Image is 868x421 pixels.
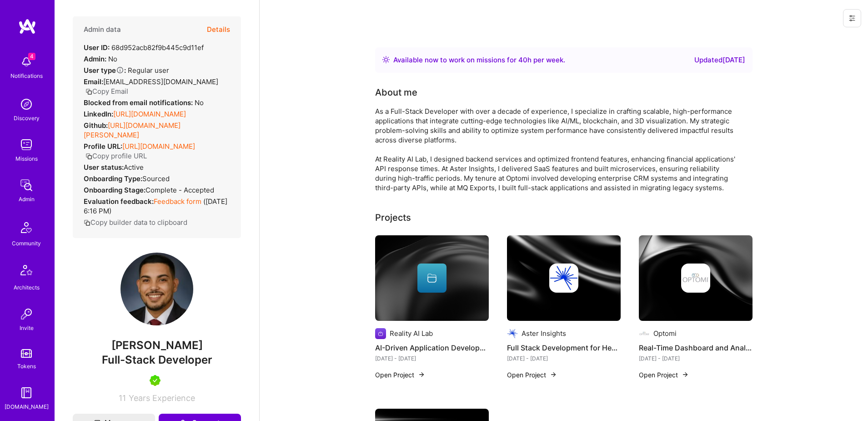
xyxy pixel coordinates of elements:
[507,235,621,321] img: cover
[375,86,417,99] div: About me
[119,393,126,403] span: 11
[17,53,35,71] img: bell
[84,121,181,139] a: [URL][DOMAIN_NAME][PERSON_NAME]
[682,371,689,378] img: arrow-right
[5,402,49,411] div: [DOMAIN_NAME]
[84,43,204,52] div: 68d952acb82f9b445c9d11ef
[102,353,212,366] span: Full-Stack Developer
[84,218,187,227] button: Copy builder data to clipboard
[85,151,147,161] button: Copy profile URL
[507,370,557,380] button: Open Project
[84,197,154,206] strong: Evaluation feedback:
[116,66,124,74] i: Help
[375,342,489,354] h4: AI-Driven Application Development
[375,354,489,363] div: [DATE] - [DATE]
[84,43,110,52] strong: User ID:
[84,197,230,216] div: ( [DATE] 6:16 PM )
[15,217,37,238] img: Community
[382,56,390,63] img: Availability
[19,194,35,204] div: Admin
[17,176,35,194] img: admin teamwork
[113,110,186,118] a: [URL][DOMAIN_NAME]
[84,98,195,107] strong: Blocked from email notifications:
[15,154,38,163] div: Missions
[550,371,557,378] img: arrow-right
[84,66,169,75] div: Regular user
[84,219,90,226] i: icon Copy
[146,186,214,194] span: Complete - Accepted
[375,211,411,224] div: Projects
[375,107,739,193] div: As a Full-Stack Developer with over a decade of experience, I specialize in crafting scalable, hi...
[681,264,710,293] img: Company logo
[207,16,230,43] button: Details
[28,53,35,60] span: 4
[142,174,170,183] span: sourced
[84,55,106,63] strong: Admin:
[85,153,92,160] i: icon Copy
[84,25,121,34] h4: Admin data
[84,66,126,75] strong: User type :
[639,235,753,321] img: cover
[122,142,195,151] a: [URL][DOMAIN_NAME]
[522,329,566,338] div: Aster Insights
[14,283,40,292] div: Architects
[17,305,35,323] img: Invite
[518,56,527,64] span: 40
[17,136,35,154] img: teamwork
[84,142,122,151] strong: Profile URL:
[507,342,621,354] h4: Full Stack Development for Healthcare SaaS
[12,238,41,248] div: Community
[507,328,518,339] img: Company logo
[639,342,753,354] h4: Real-Time Dashboard and Analytics Platform Development
[17,361,36,371] div: Tokens
[393,55,565,66] div: Available now to work on missions for h per week .
[507,354,621,363] div: [DATE] - [DATE]
[124,163,144,172] span: Active
[18,18,36,35] img: logo
[73,339,241,352] span: [PERSON_NAME]
[103,77,218,86] span: [EMAIL_ADDRESS][DOMAIN_NAME]
[639,370,689,380] button: Open Project
[15,261,37,283] img: Architects
[20,323,34,333] div: Invite
[639,354,753,363] div: [DATE] - [DATE]
[154,197,201,206] a: Feedback form
[85,88,92,95] i: icon Copy
[120,253,193,325] img: User Avatar
[375,235,489,321] img: cover
[418,371,425,378] img: arrow-right
[85,86,128,96] button: Copy Email
[84,98,204,107] div: No
[17,384,35,402] img: guide book
[375,328,386,339] img: Company logo
[390,329,433,338] div: Reality AI Lab
[21,349,32,358] img: tokens
[84,54,117,64] div: No
[84,110,113,118] strong: LinkedIn:
[10,71,43,81] div: Notifications
[653,329,677,338] div: Optomi
[549,264,578,293] img: Company logo
[84,163,124,172] strong: User status:
[84,121,108,130] strong: Github:
[375,370,425,380] button: Open Project
[129,393,195,403] span: Years Experience
[84,186,146,194] strong: Onboarding Stage:
[694,55,745,66] div: Updated [DATE]
[150,375,161,386] img: A.Teamer in Residence
[84,77,103,86] strong: Email:
[17,95,35,113] img: discovery
[639,328,650,339] img: Company logo
[14,113,40,123] div: Discovery
[84,174,142,183] strong: Onboarding Type:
